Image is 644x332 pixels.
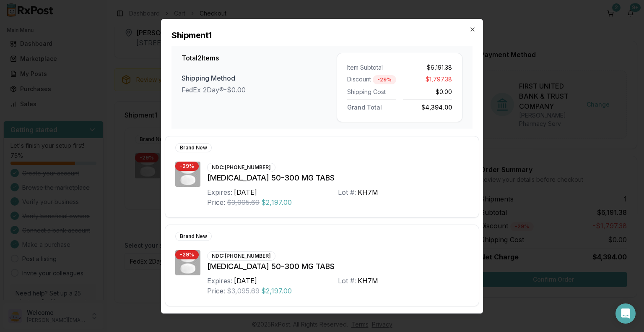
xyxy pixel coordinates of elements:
div: Shipping Method [182,73,337,83]
div: Item Subtotal [347,63,396,72]
img: Dovato 50-300 MG TABS [175,162,200,187]
div: - 29 % [373,75,396,84]
div: Lot #: [338,187,356,197]
div: FedEx 2Day® - $0.00 [182,85,337,95]
div: [DATE] [234,187,257,197]
div: Brand New [175,143,212,152]
h2: Shipment 1 [171,29,473,41]
div: NDC: [PHONE_NUMBER] [207,251,275,261]
div: NDC: [PHONE_NUMBER] [207,163,275,172]
div: $0.00 [403,88,452,96]
span: $2,197.00 [261,197,292,207]
div: Lot #: [338,276,356,286]
div: Expires: [207,187,232,197]
div: [DATE] [234,276,257,286]
span: $2,197.00 [261,286,292,296]
div: $6,191.38 [403,63,452,72]
div: KH7M [358,276,378,286]
div: Price: [207,286,225,296]
div: Price: [207,197,225,207]
span: Grand Total [347,102,382,111]
div: - 29 % [175,162,199,171]
div: KH7M [358,187,378,197]
div: Brand New [175,232,212,241]
span: $3,095.69 [227,286,260,296]
div: - 29 % [175,250,199,259]
div: $1,797.38 [403,75,452,84]
h3: Total 2 Items [182,53,337,63]
div: Expires: [207,276,232,286]
span: $4,394.00 [421,102,452,111]
img: Dovato 50-300 MG TABS [175,250,200,275]
div: [MEDICAL_DATA] 50-300 MG TABS [207,261,469,272]
div: Shipping Cost [347,88,396,96]
span: $3,095.69 [227,197,260,207]
div: [MEDICAL_DATA] 50-300 MG TABS [207,172,469,184]
span: Discount [347,75,371,84]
